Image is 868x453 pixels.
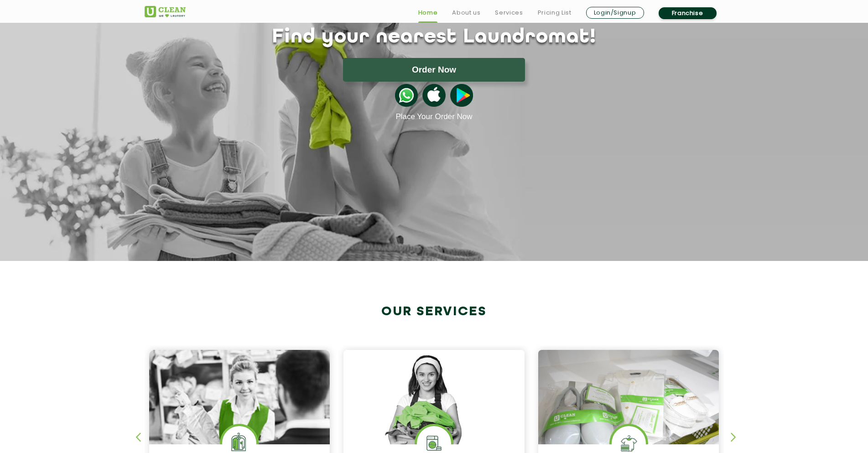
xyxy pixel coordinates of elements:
[422,84,445,107] img: apple-icon.png
[659,7,717,19] a: Franchise
[538,7,572,18] a: Pricing List
[138,26,731,49] h1: Find your nearest Laundromat!
[343,58,525,82] button: Order Now
[450,84,473,107] img: playstoreicon.png
[495,7,523,18] a: Services
[418,7,438,18] a: Home
[145,6,186,17] img: UClean Laundry and Dry Cleaning
[395,84,418,107] img: whatsappicon.png
[452,7,480,18] a: About us
[395,112,472,121] a: Place Your Order Now
[145,304,724,319] h2: Our Services
[586,7,644,19] a: Login/Signup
